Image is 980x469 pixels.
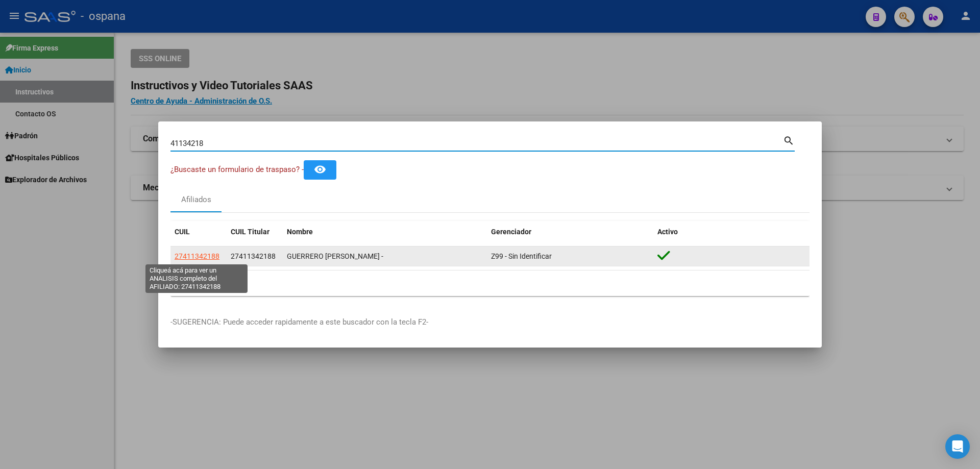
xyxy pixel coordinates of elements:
mat-icon: search [783,134,795,146]
span: Nombre [287,228,313,236]
datatable-header-cell: CUIL Titular [227,221,283,243]
datatable-header-cell: Activo [653,221,810,243]
span: 27411342188 [175,252,219,260]
datatable-header-cell: Gerenciador [487,221,653,243]
datatable-header-cell: CUIL [170,221,227,243]
div: Afiliados [181,194,211,206]
p: -SUGERENCIA: Puede acceder rapidamente a este buscador con la tecla F2- [170,316,810,328]
span: CUIL Titular [231,228,269,236]
span: Z99 - Sin Identificar [491,252,552,260]
datatable-header-cell: Nombre [283,221,487,243]
div: Open Intercom Messenger [945,434,970,459]
div: GUERRERO [PERSON_NAME] - [287,251,483,262]
span: Gerenciador [491,228,531,236]
div: 1 total [170,270,810,296]
span: ¿Buscaste un formulario de traspaso? - [170,165,304,174]
span: 27411342188 [231,252,276,260]
mat-icon: remove_red_eye [314,163,326,176]
span: Activo [657,228,678,236]
span: CUIL [175,228,190,236]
